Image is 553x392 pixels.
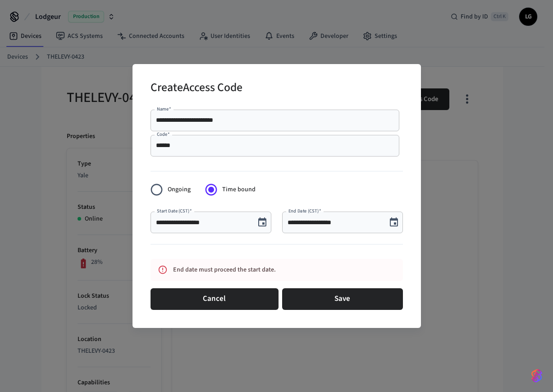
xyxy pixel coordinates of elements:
label: Name [157,106,171,112]
button: Cancel [151,288,279,310]
div: End date must proceed the start date. [173,262,363,278]
button: Save [282,288,403,310]
span: Ongoing [168,185,191,194]
h2: Create Access Code [151,75,242,102]
span: Time bound [222,185,256,194]
label: Code [157,131,170,138]
label: Start Date (CST) [157,208,192,214]
label: End Date (CST) [288,208,321,214]
button: Choose date, selected date is Sep 23, 2025 [253,213,271,231]
button: Choose date, selected date is Sep 23, 2025 [385,213,403,231]
img: SeamLogoGradient.69752ec5.svg [531,369,542,383]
